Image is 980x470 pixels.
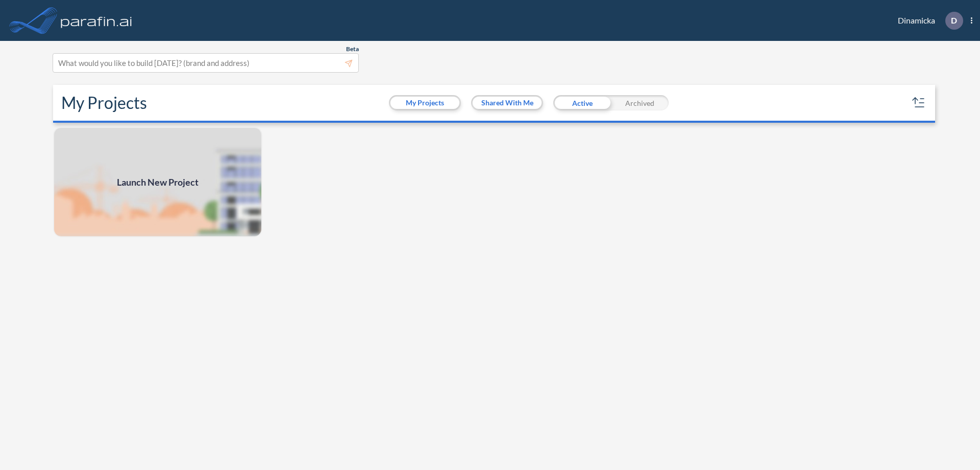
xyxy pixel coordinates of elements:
[473,97,542,109] button: Shared With Me
[883,12,972,30] div: Dinamicka
[390,97,459,109] button: My Projects
[346,45,359,53] span: Beta
[53,127,262,237] a: Launch New Project
[59,10,134,31] img: logo
[611,95,669,110] div: Archived
[61,93,147,113] h2: My Projects
[911,95,927,111] button: sort
[117,175,199,189] span: Launch New Project
[951,16,957,25] p: D
[53,127,262,237] img: add
[553,95,611,110] div: Active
